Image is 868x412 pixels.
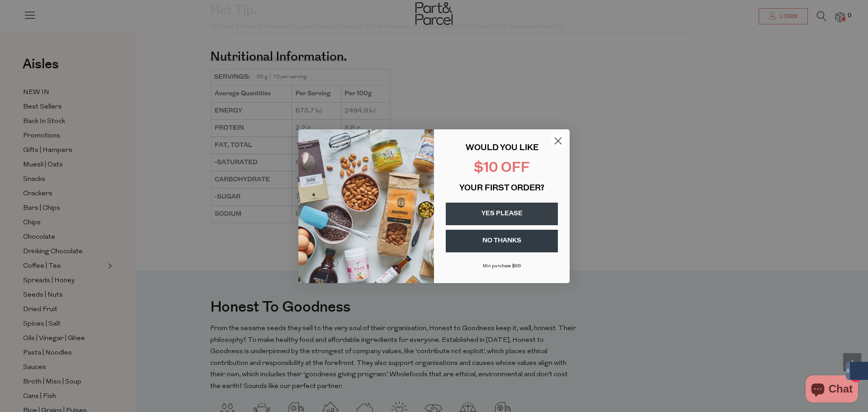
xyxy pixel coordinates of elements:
button: YES PLEASE [446,203,558,225]
span: YOUR FIRST ORDER? [459,185,544,193]
span: Min purchase $99 [483,264,521,269]
span: WOULD YOU LIKE [466,144,538,152]
button: Close dialog [550,133,566,149]
inbox-online-store-chat: Shopify online store chat [803,375,861,405]
button: NO THANKS [446,230,558,252]
img: 43fba0fb-7538-40bc-babb-ffb1a4d097bc.jpeg [298,129,434,283]
span: $10 OFF [474,161,530,175]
